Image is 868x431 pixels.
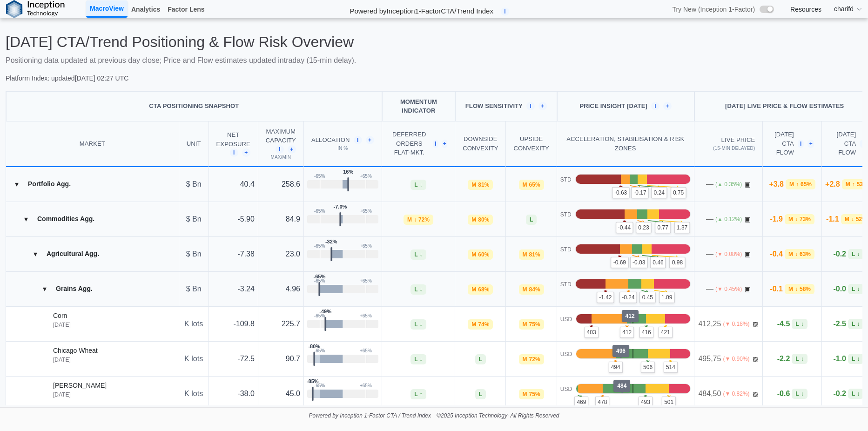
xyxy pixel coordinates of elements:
p: + 65 % [360,382,372,389]
p: 4.96 [262,283,300,295]
span: + [442,140,448,148]
p: -85% [307,377,319,385]
p: Corn [53,311,71,321]
div: Unit [187,139,201,148]
span: L [414,320,417,329]
span: 72 % [418,215,430,224]
p: - 65 % [314,277,325,284]
span: 75 % [529,320,540,329]
p: 416 [639,327,653,338]
span: L [479,390,482,398]
p: 258.6 [262,179,300,190]
p: (▲ 0.35%) [715,180,742,189]
p: — [706,214,713,225]
p: 0.77 [655,222,671,233]
span: M [845,215,849,223]
span: ↓ [801,390,804,398]
p: Portfolio Agg. [28,179,71,189]
span: + [242,148,250,157]
span: L [479,355,482,364]
span: M [471,215,476,224]
span: CLOSED: Session finished for the day. [753,391,759,397]
span: M [523,390,527,398]
td: $ Bn [179,237,209,272]
p: 493 [639,397,653,408]
span: L [795,355,799,363]
span: i [651,102,659,110]
p: -32% [325,238,337,246]
span: ↑ [420,390,423,398]
td: $ Bn [179,202,209,237]
p: Flow Sensitivity [465,101,523,111]
span: Net Exposure [216,130,250,148]
span: FLAT-MKT. [390,148,429,157]
p: — [706,283,713,295]
p: Momentum Indicator [390,97,448,115]
span: 72 % [529,355,540,364]
p: CTA Positioning Snapshot [149,101,239,111]
p: (▼ 0.18%) [723,320,749,328]
p: © 2025 Inception Technology · All Rights Reserved [437,411,559,420]
span: ↓ [801,355,804,363]
button: Collapse group [19,212,34,227]
span: CLOSED: Session finished for the day. [753,356,759,362]
p: - 65 % [314,382,325,389]
span: M [471,320,476,329]
p: Grains Agg. [56,284,93,294]
span: L [852,390,855,398]
span: L [852,355,855,363]
button: Collapse group [9,177,24,192]
div: -0.1 [766,283,818,295]
h2: Powered by Inception 1-Factor CTA/Trend Index [346,3,497,16]
p: 506 [641,362,655,373]
span: Deferred Orders [390,130,429,148]
td: K lots [179,307,209,342]
p: - 65 % [314,312,325,319]
span: L [414,355,417,364]
p: 494 [609,362,623,373]
span: CLOSED: Session finished for the day. [753,321,759,327]
p: USD [560,385,572,393]
span: L [414,285,417,294]
p: + 65 % [360,173,372,180]
div: MARKET [13,139,171,148]
div: +3.8 [766,179,818,190]
a: Factor Lens [164,1,208,17]
p: -3.24 [212,283,255,295]
p: [DATE] [53,321,71,329]
span: M [788,215,793,223]
p: Platform Index: updated [DATE] 02:27 UTC [6,74,862,83]
p: - 65 % [314,173,325,180]
span: M [471,250,476,259]
span: ↓ [857,320,860,328]
span: ↓ [851,215,854,223]
div: -0.4 [766,249,818,260]
span: OPEN: Market session is currently open. [745,181,751,188]
span: CTA Flow [829,139,856,157]
span: + [663,102,672,110]
td: $ Bn [179,272,209,307]
span: 60 % [478,250,489,259]
p: 421 [659,327,673,338]
span: i [276,145,284,154]
p: -0.69 [611,257,628,268]
span: OPEN: Market session is currently open. [745,216,751,222]
span: 74 % [478,320,489,329]
span: Allocation [311,135,350,145]
p: — [706,179,713,190]
h2: [DATE] CTA/Trend Positioning & Flow Risk Overview [6,33,862,51]
span: ↓ [795,215,798,223]
span: 63 % [800,250,811,258]
p: [DATE] [53,391,107,399]
p: [DATE] Live Price & Flow Estimates [725,101,844,111]
span: 73 % [800,215,811,223]
span: 84 % [529,285,540,294]
p: -7.38 [212,249,255,260]
p: - 65 % [314,347,325,354]
div: Upside Convexity [513,135,549,153]
span: L [852,285,855,293]
span: Try New (Inception 1-Factor) [672,5,755,13]
span: L [414,250,417,259]
p: (▼ 0.08%) [715,250,742,258]
span: M [471,285,476,294]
